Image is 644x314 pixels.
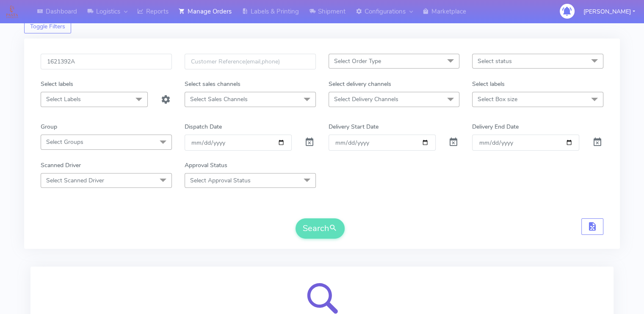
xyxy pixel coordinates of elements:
[472,80,505,88] label: Select labels
[41,122,57,131] label: Group
[24,20,71,33] button: Toggle Filters
[185,161,227,170] label: Approval Status
[41,54,172,69] input: Order Id
[478,95,517,103] span: Select Box size
[185,122,222,131] label: Dispatch Date
[334,57,381,65] span: Select Order Type
[185,54,316,69] input: Customer Reference(email,phone)
[329,122,379,131] label: Delivery Start Date
[472,122,519,131] label: Delivery End Date
[329,80,391,88] label: Select delivery channels
[41,80,73,88] label: Select labels
[185,80,240,88] label: Select sales channels
[41,161,81,170] label: Scanned Driver
[190,95,248,103] span: Select Sales Channels
[334,95,398,103] span: Select Delivery Channels
[577,3,641,20] button: [PERSON_NAME]
[46,176,104,185] span: Select Scanned Driver
[46,95,81,103] span: Select Labels
[46,138,83,146] span: Select Groups
[478,57,512,65] span: Select status
[296,218,345,239] button: Search
[190,176,251,185] span: Select Approval Status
